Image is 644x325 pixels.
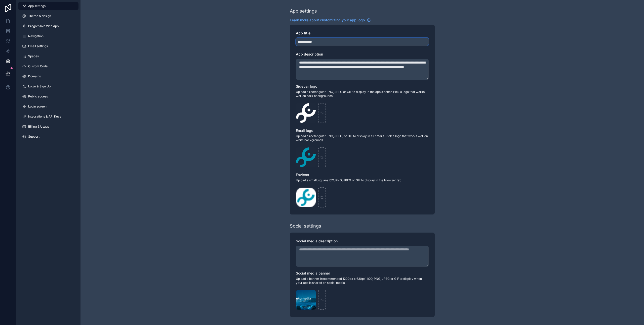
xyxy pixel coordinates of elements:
a: Login screen [18,102,78,111]
span: App settings [28,4,46,8]
span: Billing & Usage [28,125,49,129]
a: Domains [18,72,78,80]
a: Integrations & API Keys [18,113,78,121]
span: App description [296,52,323,56]
a: Navigation [18,32,78,40]
span: Email settings [28,44,48,48]
a: Email settings [18,42,78,50]
span: Public access [28,94,48,98]
a: Support [18,133,78,141]
span: Favicon [296,173,309,177]
a: Billing & Usage [18,123,78,131]
a: Theme & design [18,12,78,20]
a: Public access [18,92,78,100]
span: Custom Code [28,64,48,68]
span: Social media description [296,239,338,243]
a: Login & Sign Up [18,82,78,90]
span: Upload a small, square ICO, PNG, JPEG or GIF to display in the browser tab [296,178,429,182]
span: App title [296,31,310,35]
span: Navigation [28,34,44,38]
span: Support [28,135,39,139]
span: Integrations & API Keys [28,115,61,119]
span: Login screen [28,104,47,109]
span: Progressive Web App [28,24,59,28]
span: Upload a banner (recommended 1200px x 630px) ICO, PNG, JPEG or GIF to display when your app is sh... [296,277,429,285]
a: Custom Code [18,62,78,70]
span: Theme & design [28,14,51,18]
span: Spaces [28,54,39,58]
span: Sidebar logo [296,84,317,88]
span: Domains [28,74,41,78]
div: App settings [290,8,317,15]
div: Social settings [290,223,321,230]
a: Spaces [18,52,78,60]
span: Login & Sign Up [28,84,51,88]
a: Learn more about customizing your app logo [290,18,371,23]
span: Upload a rectangular PNG, JPEG, or GIF to display in all emails. Pick a logo that works well on w... [296,134,429,142]
span: Social media banner [296,271,330,275]
span: Email logo [296,128,313,133]
span: Upload a rectangular PNG, JPEG or GIF to display in the app sidebar. Pick a logo that works well ... [296,90,429,98]
a: App settings [18,2,78,10]
span: Learn more about customizing your app logo [290,18,365,23]
a: Progressive Web App [18,22,78,30]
